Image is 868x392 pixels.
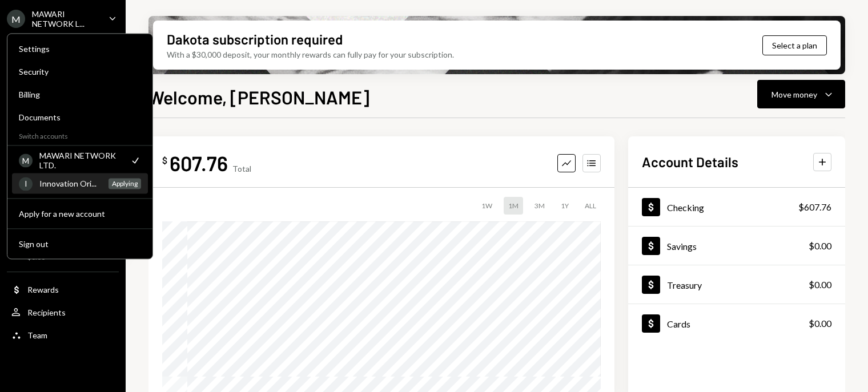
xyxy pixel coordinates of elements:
div: Savings [667,241,697,252]
div: Switch accounts [7,130,152,140]
a: Savings$0.00 [628,227,845,265]
div: Move money [771,88,817,100]
div: Checking [667,202,704,213]
div: 3M [530,197,549,215]
h1: Welcome, [PERSON_NAME] [148,86,369,108]
div: Total [232,164,251,173]
a: Team [7,325,119,345]
div: 1W [477,197,497,215]
a: Documents [12,107,148,127]
div: Rewards [27,285,59,294]
div: $0.00 [809,278,831,292]
button: Sign out [12,234,148,254]
div: $ [162,155,167,166]
div: Dakota subscription required [167,30,343,49]
button: Move money [757,80,845,108]
div: Treasury [667,280,702,290]
div: Sign out [19,239,141,249]
div: 1Y [556,197,573,215]
a: Security [12,61,148,82]
a: Billing [12,84,148,104]
div: 607.76 [170,150,228,176]
div: M [19,153,33,167]
a: Treasury$0.00 [628,265,845,304]
a: Recipients [7,302,119,322]
div: Innovation Ori... [39,179,102,188]
div: I [19,177,33,191]
div: $0.00 [809,317,831,330]
a: IInnovation Ori...Applying [12,173,148,193]
div: Cards [667,318,690,329]
div: Security [19,67,141,76]
div: ALL [580,197,601,215]
div: MAWARI NETWORK LTD. [39,151,123,170]
div: Applying [108,178,141,189]
div: Billing [19,90,141,99]
div: Settings [19,44,141,54]
div: Team [27,330,47,340]
div: 1M [504,197,523,215]
button: Apply for a new account [12,204,148,224]
div: Apply for a new account [19,209,141,219]
a: Checking$607.76 [628,188,845,226]
a: Rewards [7,279,119,300]
div: With a $30,000 deposit, your monthly rewards can fully pay for your subscription. [167,49,454,60]
div: $607.76 [798,200,831,214]
button: Select a plan [762,35,827,55]
a: Settings [12,38,148,59]
div: M [7,10,25,28]
a: Cards$0.00 [628,304,845,342]
div: Documents [19,112,141,122]
div: MAWARI NETWORK L... [32,9,99,29]
div: Recipients [27,308,66,317]
h2: Account Details [642,152,738,171]
div: $0.00 [809,239,831,253]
